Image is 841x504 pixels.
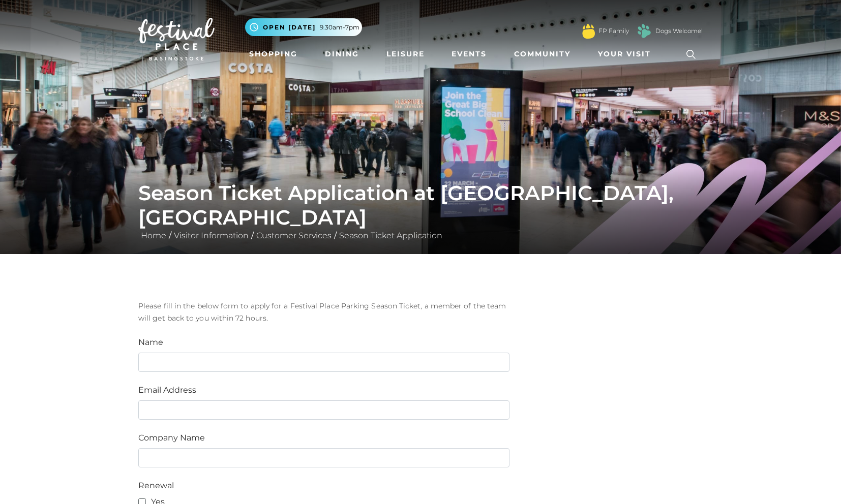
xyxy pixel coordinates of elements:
[138,432,205,444] label: Company Name
[245,18,362,36] button: Open [DATE] 9.30am-7pm
[263,23,316,32] span: Open [DATE]
[510,45,575,64] a: Community
[138,18,215,60] img: Festival Place Logo
[337,231,445,240] a: Season Ticket Application
[138,336,163,349] label: Name
[138,231,169,240] a: Home
[131,181,710,242] div: / / /
[594,45,660,64] a: Your Visit
[447,45,491,64] a: Events
[138,384,196,396] label: Email Address
[321,45,363,64] a: Dining
[382,45,429,64] a: Leisure
[598,26,629,36] a: FP Family
[138,300,509,324] p: Please fill in the below form to apply for a Festival Place Parking Season Ticket, a member of th...
[320,23,359,32] span: 9.30am-7pm
[245,45,302,64] a: Shopping
[171,231,251,240] a: Visitor Information
[138,181,703,230] h1: Season Ticket Application at [GEOGRAPHIC_DATA], [GEOGRAPHIC_DATA]
[598,49,651,59] span: Your Visit
[655,26,703,36] a: Dogs Welcome!
[254,231,334,240] a: Customer Services
[138,480,174,492] label: Renewal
